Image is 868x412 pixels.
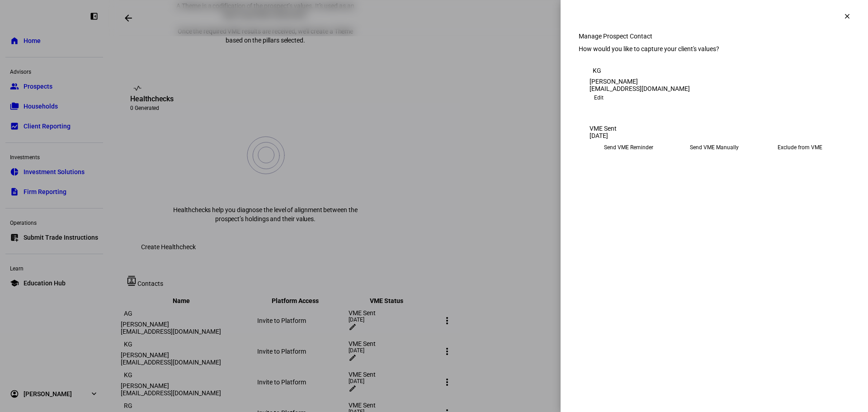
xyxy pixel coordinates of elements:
eth-mega-radio-button: Send VME Manually [675,139,753,156]
mat-icon: clear [843,12,851,20]
div: [PERSON_NAME] [590,78,839,85]
eth-mega-radio-button: Send VME Reminder [590,139,668,156]
button: Edit [590,92,608,103]
div: [DATE] [590,132,839,139]
span: Edit [594,92,604,103]
eth-mega-radio-button: Exclude from VME [761,139,839,156]
div: How would you like to capture your client's values? [579,45,850,52]
div: KG [590,63,604,78]
div: Manage Prospect Contact [579,33,850,40]
div: VME Sent [590,125,839,132]
div: [EMAIL_ADDRESS][DOMAIN_NAME] [590,85,839,92]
